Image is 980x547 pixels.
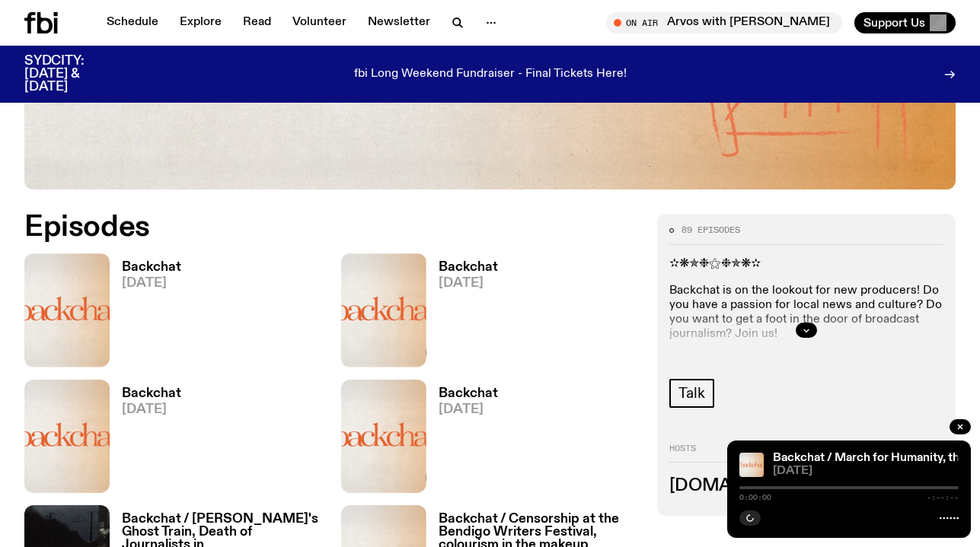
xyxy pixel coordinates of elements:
[854,12,956,33] button: Support Us
[669,257,943,272] p: ✫❋✯❉⚝❉✯❋✫
[439,261,498,274] h3: Backchat
[669,444,943,463] h2: Hosts
[863,16,925,30] span: Support Us
[439,277,498,290] span: [DATE]
[24,214,639,241] h2: Episodes
[669,379,713,408] a: Talk
[439,387,498,400] h3: Backchat
[24,55,122,94] h3: SYDCITY: [DATE] & [DATE]
[927,494,959,501] span: -:--:--
[773,466,959,477] span: [DATE]
[439,403,498,416] span: [DATE]
[283,12,356,33] a: Volunteer
[122,387,181,400] h3: Backchat
[122,403,181,416] span: [DATE]
[110,387,181,493] a: Backchat[DATE]
[426,261,498,367] a: Backchat[DATE]
[669,284,943,342] p: Backchat is on the lookout for new producers! Do you have a passion for local news and culture? D...
[426,387,498,493] a: Backchat[DATE]
[122,277,181,290] span: [DATE]
[606,12,842,33] button: On AirArvos with [PERSON_NAME]
[682,226,740,234] span: 89 episodes
[678,385,704,402] span: Talk
[97,12,168,33] a: Schedule
[739,494,771,501] span: 0:00:00
[122,261,181,274] h3: Backchat
[359,12,439,33] a: Newsletter
[110,261,181,367] a: Backchat[DATE]
[234,12,280,33] a: Read
[354,68,627,81] p: fbi Long Weekend Fundraiser - Final Tickets Here!
[171,12,231,33] a: Explore
[669,478,943,495] h3: [DOMAIN_NAME] presenters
